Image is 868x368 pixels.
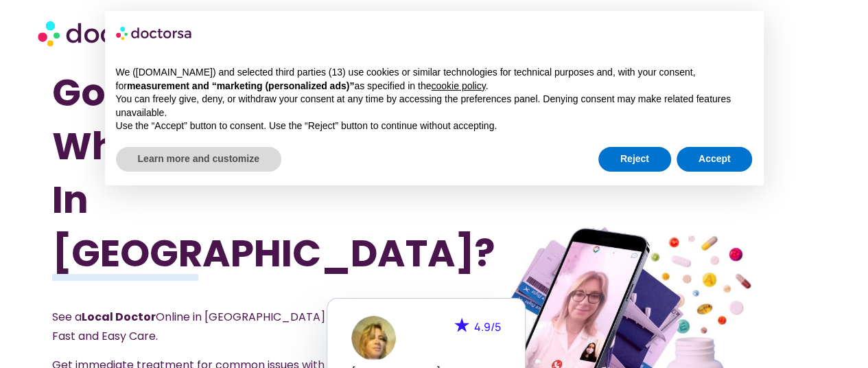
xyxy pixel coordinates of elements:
button: Reject [598,147,671,172]
img: logo [116,22,193,44]
span: See a Online in [GEOGRAPHIC_DATA] – Fast and Easy Care. [52,309,335,344]
a: cookie policy [431,80,485,91]
h1: Got Sick While Traveling In [GEOGRAPHIC_DATA]? [52,66,377,280]
p: We ([DOMAIN_NAME]) and selected third parties (13) use cookies or similar technologies for techni... [116,66,753,93]
p: You can freely give, deny, or withdraw your consent at any time by accessing the preferences pane... [116,93,753,119]
button: Learn more and customize [116,147,281,172]
strong: measurement and “marketing (personalized ads)” [127,80,354,91]
strong: Local Doctor [82,309,156,325]
button: Accept [677,147,753,172]
span: 4.9/5 [474,319,501,334]
p: Use the “Accept” button to consent. Use the “Reject” button to continue without accepting. [116,119,753,133]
